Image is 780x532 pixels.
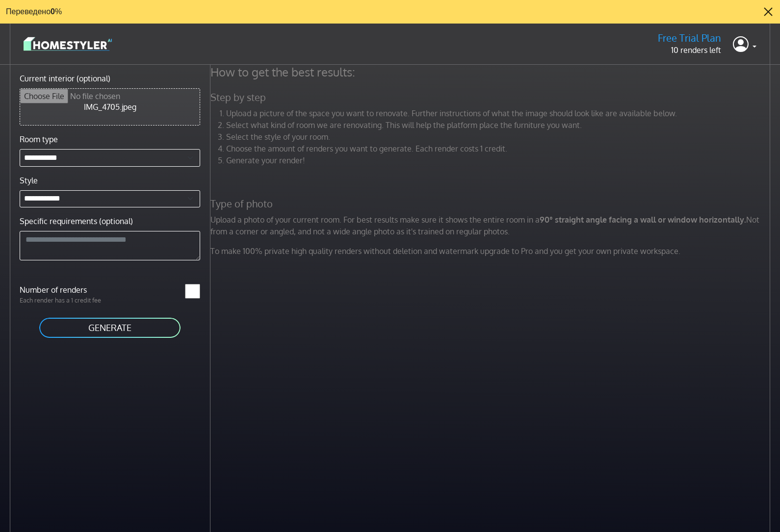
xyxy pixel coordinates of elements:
[658,44,721,56] p: 10 renders left
[226,154,773,166] li: Generate your render!
[658,32,721,44] h5: Free Trial Plan
[20,215,133,227] label: Specific requirements (optional)
[540,215,746,225] strong: 90° straight angle facing a wall or window horizontally.
[51,7,55,16] span: 0
[205,91,779,103] h5: Step by step
[205,65,779,79] h4: How to get the best results:
[226,143,773,154] li: Choose the amount of renders you want to generate. Each render costs 1 credit.
[205,214,779,237] p: Upload a photo of your current room. For best results make sure it shows the entire room in a Not...
[24,35,112,52] img: logo-3de290ba35641baa71223ecac5eacb59cb85b4c7fdf211dc9aaecaaee71ea2f8.svg
[14,284,110,296] label: Number of renders
[20,175,38,186] label: Style
[14,296,110,305] p: Each render has a 1 credit fee
[226,119,773,131] li: Select what kind of room we are renovating. This will help the platform place the furniture you w...
[205,198,779,210] h5: Type of photo
[20,133,58,145] label: Room type
[20,73,110,84] label: Current interior (optional)
[38,317,182,339] button: GENERATE
[205,245,779,257] p: To make 100% private high quality renders without deletion and watermark upgrade to Pro and you g...
[226,107,773,119] li: Upload a picture of the space you want to renovate. Further instructions of what the image should...
[226,131,773,143] li: Select the style of your room.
